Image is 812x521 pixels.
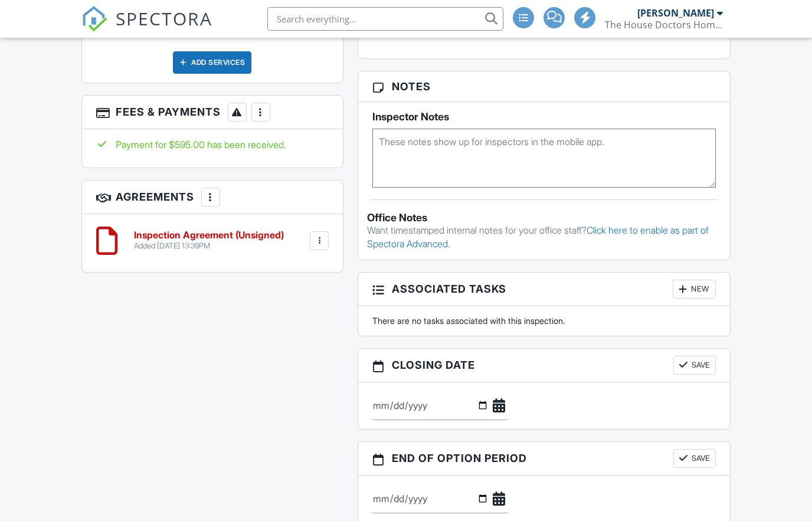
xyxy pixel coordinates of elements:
img: The Best Home Inspection Software - Spectora [81,6,107,32]
h5: Inspector Notes [372,111,716,123]
span: SPECTORA [116,6,212,31]
a: Click here to enable as part of Spectora Advanced. [367,224,709,249]
div: New [673,280,716,299]
div: There are no tasks associated with this inspection. [365,315,723,327]
span: End of Option Period [392,450,527,466]
span: Associated Tasks [392,281,506,297]
p: Want timestamped internal notes for your office staff? [367,224,721,250]
h3: Agreements [82,181,343,214]
h6: Inspection Agreement (Unsigned) [134,230,284,241]
div: Office Notes [367,212,721,224]
h3: Fees & Payments [82,96,343,129]
h3: Notes [358,71,730,102]
div: Add Services [173,51,251,74]
a: SPECTORA [81,16,212,41]
input: Select Date [372,391,508,420]
div: Payment for $595.00 has been received. [96,138,329,151]
button: Save [673,356,716,375]
input: Search everything... [267,7,503,31]
div: Added [DATE] 13:39PM [134,241,284,251]
div: [PERSON_NAME] [637,7,714,19]
input: Select Date [372,484,508,513]
button: Save [673,449,716,468]
a: Inspection Agreement (Unsigned) Added [DATE] 13:39PM [134,230,284,251]
div: The House Doctors Home Inspection Services [605,19,723,31]
span: Closing date [392,357,475,373]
